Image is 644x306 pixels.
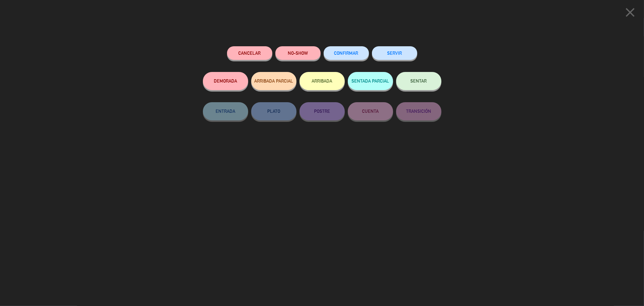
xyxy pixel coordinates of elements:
[251,102,296,120] button: PLATO
[275,46,321,60] button: NO-SHOW
[251,72,296,90] button: ARRIBADA PARCIAL
[411,78,427,83] span: SENTAR
[203,72,248,90] button: DEMORADA
[300,102,345,120] button: POSTRE
[621,5,639,22] button: close
[324,46,369,60] button: CONFIRMAR
[334,50,358,56] span: CONFIRMAR
[372,46,417,60] button: SERVIR
[348,72,393,90] button: SENTADA PARCIAL
[254,78,293,83] span: ARRIBADA PARCIAL
[396,102,441,120] button: TRANSICIÓN
[348,102,393,120] button: CUENTA
[227,46,272,60] button: Cancelar
[623,5,638,20] i: close
[203,102,248,120] button: ENTRADA
[300,72,345,90] button: ARRIBADA
[396,72,441,90] button: SENTAR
